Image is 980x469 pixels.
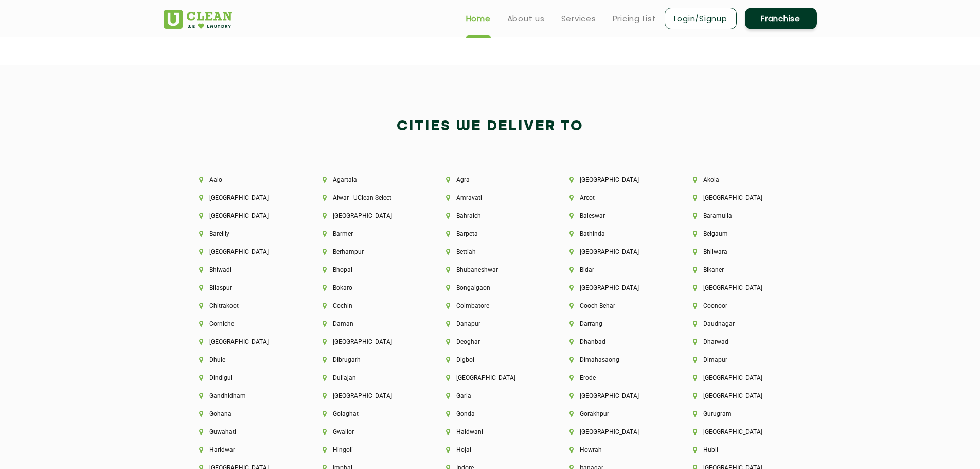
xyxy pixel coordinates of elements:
a: Pricing List [613,12,656,25]
h2: Cities We Deliver to [164,114,817,139]
li: Bhilwara [693,248,781,255]
li: Corniche [199,320,288,327]
li: Danapur [446,320,534,327]
li: [GEOGRAPHIC_DATA] [199,194,288,201]
li: Daman [323,320,411,327]
a: Login/Signup [665,8,737,29]
li: Bilaspur [199,284,288,291]
li: Chitrakoot [199,302,288,309]
li: Hubli [693,446,781,454]
li: Bokaro [323,284,411,291]
li: [GEOGRAPHIC_DATA] [569,176,658,183]
li: Bareilly [199,230,288,237]
li: [GEOGRAPHIC_DATA] [569,392,658,399]
li: [GEOGRAPHIC_DATA] [446,374,534,381]
li: Hingoli [323,446,411,454]
li: [GEOGRAPHIC_DATA] [569,248,658,255]
li: Arcot [569,194,658,201]
li: Bahraich [446,212,534,219]
li: [GEOGRAPHIC_DATA] [693,428,781,436]
li: Gorakhpur [569,410,658,418]
li: Bettiah [446,248,534,255]
li: Gurugram [693,410,781,418]
li: Darrang [569,320,658,327]
li: Coonoor [693,302,781,309]
li: Guwahati [199,428,288,436]
li: Dharwad [693,338,781,345]
a: Franchise [745,8,817,29]
a: Services [561,12,596,25]
a: About us [507,12,545,25]
li: Howrah [569,446,658,454]
li: Gohana [199,410,288,418]
li: [GEOGRAPHIC_DATA] [569,428,658,436]
li: Agartala [323,176,411,183]
li: Aalo [199,176,288,183]
li: Hojai [446,446,534,454]
li: Dibrugarh [323,356,411,363]
li: [GEOGRAPHIC_DATA] [693,194,781,201]
li: Garia [446,392,534,399]
li: Barpeta [446,230,534,237]
li: Dhule [199,356,288,363]
a: Home [466,12,491,25]
li: Cochin [323,302,411,309]
li: Akola [693,176,781,183]
li: Bidar [569,266,658,273]
li: Bhiwadi [199,266,288,273]
img: UClean Laundry and Dry Cleaning [164,10,232,29]
li: Berhampur [323,248,411,255]
li: [GEOGRAPHIC_DATA] [323,392,411,399]
li: Bongaigaon [446,284,534,291]
li: Bikaner [693,266,781,273]
li: Bhubaneshwar [446,266,534,273]
li: Golaghat [323,410,411,418]
li: Erode [569,374,658,381]
li: [GEOGRAPHIC_DATA] [323,212,411,219]
li: Haridwar [199,446,288,454]
li: Dindigul [199,374,288,381]
li: Alwar - UClean Select [323,194,411,201]
li: Bhopal [323,266,411,273]
li: [GEOGRAPHIC_DATA] [693,284,781,291]
li: Amravati [446,194,534,201]
li: Haldwani [446,428,534,436]
li: [GEOGRAPHIC_DATA] [693,392,781,399]
li: [GEOGRAPHIC_DATA] [569,284,658,291]
li: Daudnagar [693,320,781,327]
li: Deoghar [446,338,534,345]
li: Baramulla [693,212,781,219]
li: Baleswar [569,212,658,219]
li: [GEOGRAPHIC_DATA] [199,212,288,219]
li: Gandhidham [199,392,288,399]
li: [GEOGRAPHIC_DATA] [199,338,288,345]
li: [GEOGRAPHIC_DATA] [199,248,288,255]
li: Duliajan [323,374,411,381]
li: Digboi [446,356,534,363]
li: Dimapur [693,356,781,363]
li: Coimbatore [446,302,534,309]
li: Bathinda [569,230,658,237]
li: Agra [446,176,534,183]
li: [GEOGRAPHIC_DATA] [323,338,411,345]
li: Cooch Behar [569,302,658,309]
li: [GEOGRAPHIC_DATA] [693,374,781,381]
li: Barmer [323,230,411,237]
li: Belgaum [693,230,781,237]
li: Gwalior [323,428,411,436]
li: Dimahasaong [569,356,658,363]
li: Gonda [446,410,534,418]
li: Dhanbad [569,338,658,345]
